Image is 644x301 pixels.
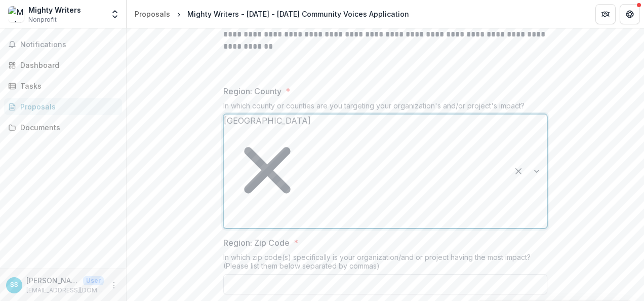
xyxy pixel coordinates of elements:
[108,279,120,291] button: More
[510,163,527,179] div: Clear selected options
[223,253,547,274] div: In which zip code(s) specifically is your organization/and or project having the most impact? (Pl...
[4,119,122,136] a: Documents
[26,286,104,295] p: [EMAIL_ADDRESS][DOMAIN_NAME]
[10,282,18,288] div: Sukripa Shah
[223,85,281,97] p: Region: County
[108,4,122,24] button: Open entity switcher
[131,7,413,21] nav: breadcrumb
[187,9,409,19] div: Mighty Writers - [DATE] - [DATE] Community Voices Application
[8,6,24,22] img: Mighty Writers
[20,122,114,133] div: Documents
[223,101,547,114] div: In which county or counties are you targeting your organization's and/or project's impact?
[4,78,122,94] a: Tasks
[620,4,640,24] button: Get Help
[26,275,79,286] p: [PERSON_NAME]
[20,81,114,91] div: Tasks
[4,36,122,53] button: Notifications
[20,41,118,49] span: Notifications
[20,60,114,70] div: Dashboard
[20,101,114,112] div: Proposals
[4,98,122,115] a: Proposals
[595,4,616,24] button: Partners
[83,276,104,285] p: User
[131,7,174,21] a: Proposals
[28,5,81,15] div: Mighty Writers
[223,237,290,249] p: Region: Zip Code
[224,127,311,214] div: Remove Camden
[224,116,311,126] span: [GEOGRAPHIC_DATA]
[4,57,122,73] a: Dashboard
[135,9,170,19] div: Proposals
[28,15,57,24] span: Nonprofit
